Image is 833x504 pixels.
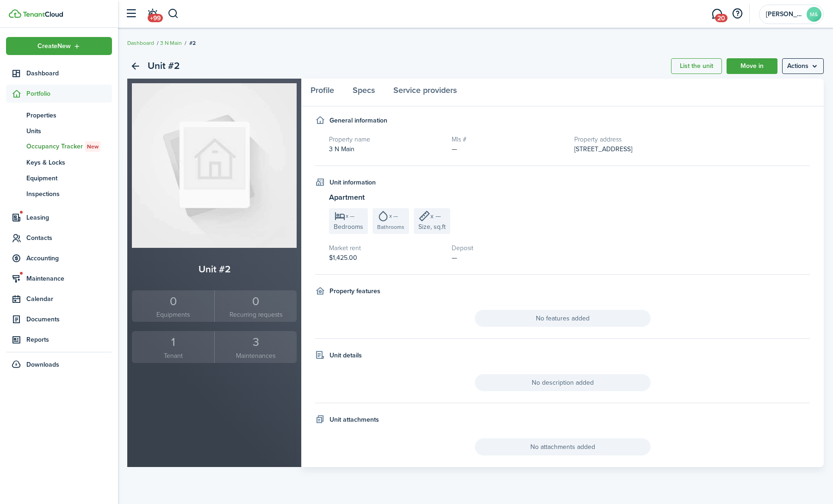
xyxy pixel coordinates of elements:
[766,11,803,18] span: Matthew & Jaclyn
[6,64,112,82] a: Dashboard
[6,186,112,202] a: Inspections
[26,141,112,152] span: Occupancy Tracker
[214,290,297,322] a: 0Recurring requests
[214,331,297,363] a: 3Maintenances
[143,2,161,26] a: Notifications
[329,135,442,144] h5: Property name
[475,310,651,327] span: No features added
[26,253,112,263] span: Accounting
[217,310,294,320] small: Recurring requests
[122,5,140,23] button: Open sidebar
[132,83,297,248] img: Unit avatar
[715,14,727,22] span: 20
[148,14,163,22] span: +99
[217,351,294,361] small: Maintenances
[26,173,112,183] span: Equipment
[217,333,294,351] div: 3
[26,233,112,243] span: Contacts
[26,68,112,78] span: Dashboard
[6,139,112,154] a: Occupancy TrackerNew
[329,415,379,424] h4: Unit attachments
[389,213,398,219] span: x —
[132,290,214,322] a: 0Equipments
[782,58,824,74] button: Open menu
[132,262,297,277] h2: Unit #2
[6,123,112,139] a: Units
[807,7,821,22] avatar-text: M&
[574,135,810,144] h5: Property address
[23,12,63,17] img: TenantCloud
[127,58,143,74] a: Back
[329,243,442,253] h5: Market rent
[329,192,810,203] h3: Apartment
[26,126,112,136] span: Units
[452,243,565,253] h5: Deposit
[329,253,357,263] span: $1,425.00
[134,351,212,361] small: Tenant
[6,170,112,186] a: Equipment
[148,58,180,74] h2: Unit #2
[9,9,21,18] img: TenantCloud
[418,222,446,232] span: Size, sq.ft
[26,314,112,324] span: Documents
[727,58,777,74] a: Move in
[26,294,112,304] span: Calendar
[475,374,651,391] span: No description added
[132,331,214,363] a: 1Tenant
[430,211,441,221] span: x —
[160,39,182,47] a: 3 N Main
[6,107,112,123] a: Properties
[26,189,112,199] span: Inspections
[329,350,362,360] h4: Unit details
[26,335,112,344] span: Reports
[377,223,404,231] span: Bathrooms
[671,58,722,74] a: List the unit
[343,79,384,106] a: Specs
[217,293,294,310] div: 0
[134,310,212,320] small: Equipments
[26,111,112,120] span: Properties
[346,213,354,219] span: x —
[475,438,651,455] span: No attachments added
[452,144,457,154] span: —
[127,39,154,47] a: Dashboard
[26,213,112,222] span: Leasing
[168,6,179,22] button: Search
[452,135,565,144] h5: Mls #
[6,37,112,55] button: Open menu
[37,43,71,49] span: Create New
[87,142,99,151] span: New
[26,158,112,167] span: Keys & Locks
[189,39,196,47] span: #2
[134,333,212,351] div: 1
[452,253,457,263] span: —
[329,286,380,296] h4: Property features
[729,6,745,22] button: Open resource center
[384,79,466,106] a: Service providers
[6,154,112,170] a: Keys & Locks
[329,144,354,154] span: 3 N Main
[782,58,824,74] menu-btn: Actions
[301,79,343,106] a: Profile
[134,293,212,310] div: 0
[26,89,112,98] span: Portfolio
[329,116,387,125] h4: General information
[574,144,632,154] span: [STREET_ADDRESS]
[329,178,376,187] h4: Unit information
[26,360,59,369] span: Downloads
[334,222,363,232] span: Bedrooms
[6,331,112,349] a: Reports
[708,2,726,26] a: Messaging
[26,274,112,283] span: Maintenance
